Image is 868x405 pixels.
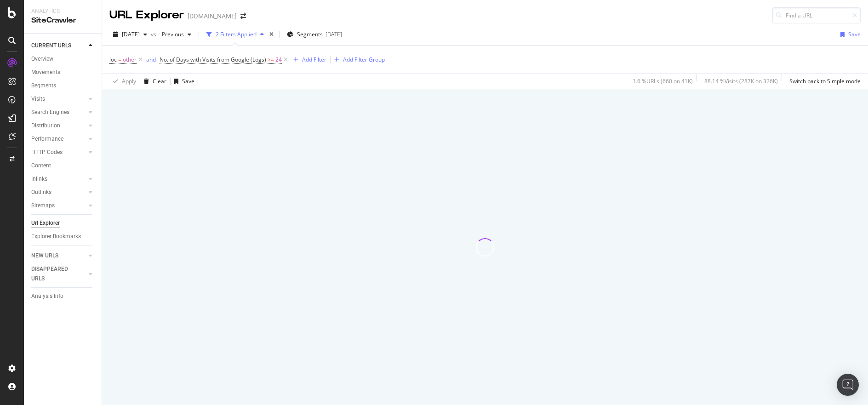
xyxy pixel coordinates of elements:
button: Previous [158,27,195,42]
a: Movements [31,68,95,77]
div: Clear [153,77,166,85]
button: Clear [140,74,166,89]
div: Outlinks [31,188,51,197]
div: Visits [31,94,45,104]
button: [DATE] [109,27,151,42]
button: Add Filter [290,54,326,65]
div: Add Filter Group [343,56,385,63]
div: Save [848,30,861,38]
a: Performance [31,134,86,144]
div: Analysis Info [31,291,63,301]
button: Save [837,27,861,42]
div: Analytics [31,7,94,15]
div: [DOMAIN_NAME] [188,11,237,21]
input: Find a URL [772,7,861,23]
span: loc [109,56,117,63]
a: CURRENT URLS [31,41,86,51]
a: Overview [31,54,95,64]
a: Explorer Bookmarks [31,232,95,241]
a: NEW URLS [31,251,86,261]
span: No. of Days with Visits from Google (Logs) [160,56,266,63]
a: Distribution [31,121,86,131]
div: Search Engines [31,108,69,117]
div: HTTP Codes [31,148,63,157]
div: CURRENT URLS [31,41,71,51]
button: Apply [109,74,136,89]
span: 2025 Sep. 8th [122,30,140,38]
div: Url Explorer [31,218,60,228]
div: 2 Filters Applied [216,30,257,38]
div: and [146,56,156,63]
button: 2 Filters Applied [203,27,268,42]
div: SiteCrawler [31,15,94,26]
div: Apply [122,77,136,85]
div: arrow-right-arrow-left [240,13,246,19]
button: and [146,55,156,64]
a: Analysis Info [31,291,95,301]
div: Switch back to Simple mode [789,77,861,85]
div: Sitemaps [31,201,55,211]
a: HTTP Codes [31,148,86,157]
span: 24 [275,53,282,66]
button: Switch back to Simple mode [786,74,861,89]
a: Search Engines [31,108,86,117]
div: Save [182,77,194,85]
div: times [268,30,275,39]
div: Performance [31,134,63,144]
div: 88.14 % Visits ( 287K on 326K ) [704,77,778,85]
div: NEW URLS [31,251,58,261]
span: Previous [158,30,184,38]
a: Visits [31,94,86,104]
a: Url Explorer [31,218,95,228]
a: Segments [31,81,95,91]
a: Outlinks [31,188,86,197]
span: = [118,56,121,63]
div: Segments [31,81,56,91]
div: Inlinks [31,174,47,184]
div: DISAPPEARED URLS [31,264,78,284]
a: Content [31,161,95,171]
button: Save [171,74,194,89]
span: other [123,53,137,66]
div: [DATE] [325,30,342,38]
a: Sitemaps [31,201,86,211]
button: Add Filter Group [331,54,385,65]
div: Open Intercom Messenger [837,374,859,396]
div: 1.6 % URLs ( 660 on 41K ) [633,77,693,85]
span: Segments [297,30,323,38]
a: DISAPPEARED URLS [31,264,86,284]
div: Movements [31,68,60,77]
button: Segments[DATE] [283,27,346,42]
span: vs [151,30,158,38]
div: URL Explorer [109,7,184,23]
div: Distribution [31,121,60,131]
span: >= [268,56,274,63]
div: Add Filter [302,56,326,63]
div: Overview [31,54,53,64]
a: Inlinks [31,174,86,184]
div: Content [31,161,51,171]
div: Explorer Bookmarks [31,232,81,241]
